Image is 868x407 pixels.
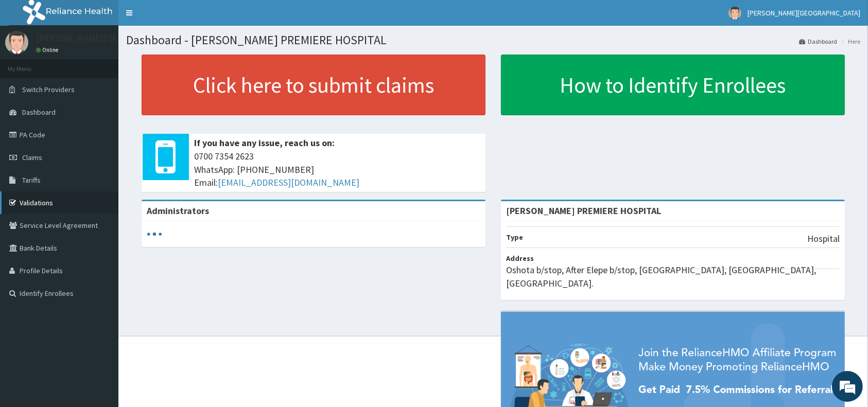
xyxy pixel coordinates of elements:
span: Claims [22,153,42,162]
p: [PERSON_NAME][GEOGRAPHIC_DATA] [36,33,188,43]
b: Type [506,233,523,242]
span: Switch Providers [22,85,75,94]
b: Administrators [147,205,209,217]
b: Address [506,254,534,263]
div: Minimize live chat window [169,5,194,30]
h1: Dashboard - [PERSON_NAME] PREMIERE HOSPITAL [126,33,860,47]
span: Dashboard [22,108,56,117]
strong: [PERSON_NAME] PREMIERE HOSPITAL [506,205,661,217]
span: 0700 7354 2623 WhatsApp: [PHONE_NUMBER] Email: [194,150,480,189]
a: How to Identify Enrollees [501,55,845,115]
svg: audio-loading [147,226,162,242]
a: Dashboard [799,37,837,46]
span: Tariffs [22,175,41,185]
a: [EMAIL_ADDRESS][DOMAIN_NAME] [218,176,359,188]
span: [PERSON_NAME][GEOGRAPHIC_DATA] [748,8,860,17]
li: Here [838,37,860,46]
div: Chat with us now [54,58,173,71]
p: Hospital [807,232,840,245]
a: Online [36,46,61,54]
span: We're online! [60,130,142,234]
a: Click here to submit claims [142,55,485,115]
img: User Image [728,7,741,20]
img: d_794563401_company_1708531726252_794563401 [19,51,42,77]
img: User Image [5,31,28,54]
b: If you have any issue, reach us on: [194,137,335,149]
textarea: Type your message and hit 'Enter' [5,281,196,317]
p: Oshota b/stop, After Elepe b/stop, [GEOGRAPHIC_DATA], [GEOGRAPHIC_DATA], [GEOGRAPHIC_DATA]. [506,263,840,290]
